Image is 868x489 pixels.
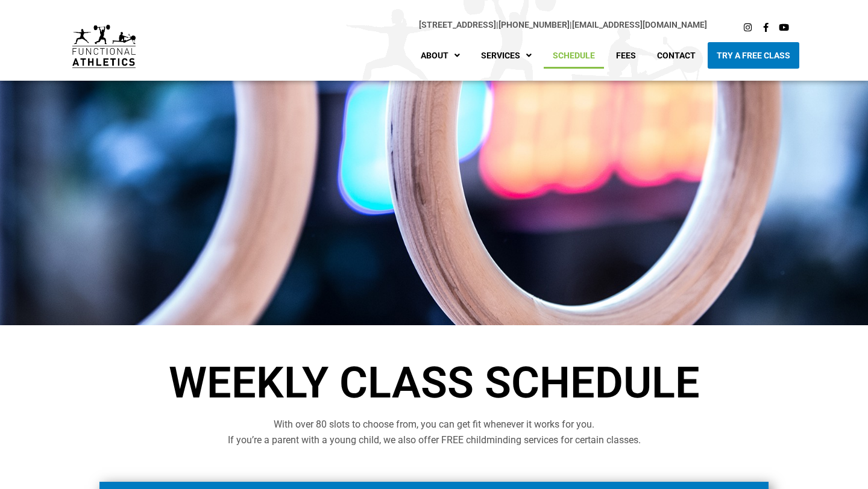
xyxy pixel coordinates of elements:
a: [PHONE_NUMBER] [498,20,570,30]
p: | [160,18,706,32]
a: Services [472,42,541,69]
a: Fees [607,42,645,69]
a: [STREET_ADDRESS] [419,20,496,30]
img: default-logo [72,25,136,69]
h1: Weekly Class Schedule [96,361,772,405]
p: With over 80 slots to choose from, you can get fit whenever it works for you. If you’re a parent ... [96,417,772,449]
a: About [412,42,469,69]
span: | [419,20,498,30]
a: Schedule [544,42,604,69]
a: Contact [648,42,705,69]
a: Try A Free Class [708,42,799,69]
a: [EMAIL_ADDRESS][DOMAIN_NAME] [572,20,707,30]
